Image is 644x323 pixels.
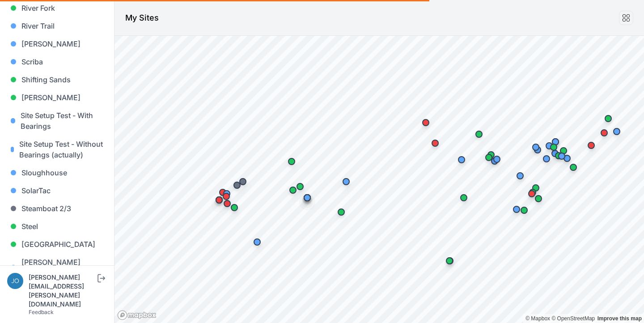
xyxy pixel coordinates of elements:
[547,133,564,151] div: Map marker
[555,142,572,160] div: Map marker
[7,89,107,106] a: [PERSON_NAME]
[523,185,541,203] div: Map marker
[7,273,23,289] img: joe.mikula@nevados.solar
[527,138,545,156] div: Map marker
[7,182,107,200] a: SolarTac
[524,183,542,201] div: Map marker
[527,179,545,197] div: Map marker
[283,153,301,170] div: Map marker
[553,147,571,165] div: Map marker
[234,173,252,191] div: Map marker
[441,252,458,270] div: Map marker
[595,124,613,142] div: Map marker
[564,158,582,176] div: Map marker
[248,233,266,251] div: Map marker
[608,123,626,140] div: Map marker
[214,183,232,201] div: Map marker
[7,71,107,89] a: Shifting Sands
[7,235,107,253] a: [GEOGRAPHIC_DATA]
[114,36,644,323] canvas: Map
[426,134,444,152] div: Map marker
[29,309,54,315] a: Feedback
[453,151,470,169] div: Map marker
[218,185,236,203] div: Map marker
[525,315,550,322] a: Mapbox
[217,187,235,205] div: Map marker
[337,173,355,191] div: Map marker
[482,146,500,164] div: Map marker
[551,315,595,322] a: OpenStreetMap
[511,167,529,185] div: Map marker
[332,203,350,221] div: Map marker
[488,150,506,168] div: Map marker
[7,35,107,53] a: [PERSON_NAME]
[7,135,107,164] a: Site Setup Test - Without Bearings (actually)
[7,217,107,235] a: Steel
[7,253,107,282] a: [PERSON_NAME] [DATE]
[538,150,555,168] div: Map marker
[7,200,107,217] a: Steamboat 2/3
[597,315,642,322] a: Map feedback
[7,164,107,182] a: Sloughhouse
[515,201,533,219] div: Map marker
[125,12,159,24] h1: My Sites
[7,53,107,71] a: Scriba
[540,137,558,155] div: Map marker
[480,149,498,166] div: Map marker
[417,114,435,132] div: Map marker
[470,125,488,143] div: Map marker
[228,176,246,194] div: Map marker
[117,310,157,320] a: Mapbox logo
[298,189,316,207] div: Map marker
[599,110,617,127] div: Map marker
[29,273,96,309] div: [PERSON_NAME][EMAIL_ADDRESS][PERSON_NAME][DOMAIN_NAME]
[508,200,525,218] div: Map marker
[284,181,302,199] div: Map marker
[210,191,228,209] div: Map marker
[545,138,563,156] div: Map marker
[7,106,107,135] a: Site Setup Test - With Bearings
[291,178,309,195] div: Map marker
[455,189,473,207] div: Map marker
[582,136,600,154] div: Map marker
[7,17,107,35] a: River Trail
